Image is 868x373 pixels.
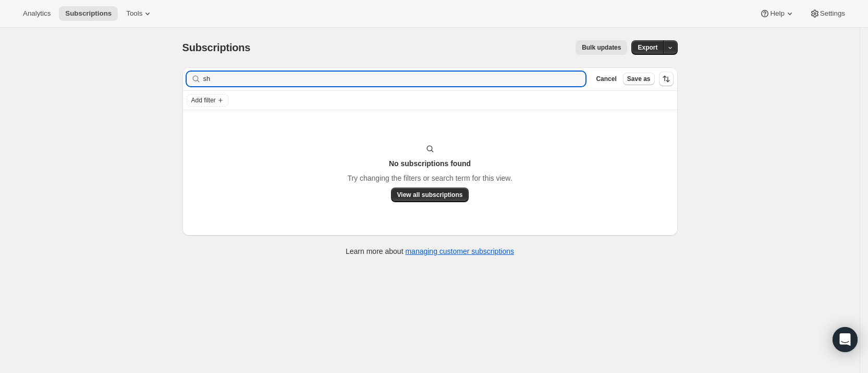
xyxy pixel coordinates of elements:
button: View all subscriptions [391,188,469,202]
button: Sort the results [659,72,674,86]
span: Tools [126,9,142,18]
button: Subscriptions [59,6,118,21]
input: Filter subscribers [203,72,586,86]
div: Open Intercom Messenger [833,327,858,352]
span: View all subscriptions [397,191,463,199]
button: Settings [803,6,851,21]
span: Cancel [596,75,616,83]
span: Subscriptions [65,9,112,18]
button: Export [631,40,664,55]
span: Save as [627,75,651,83]
h3: No subscriptions found [389,158,471,169]
span: Settings [820,9,845,18]
span: Add filter [191,96,216,104]
span: Analytics [23,9,51,18]
span: Help [770,9,784,18]
button: Cancel [592,73,620,85]
button: Add filter [187,94,228,107]
p: Learn more about [346,246,514,257]
span: Subscriptions [182,42,251,53]
a: managing customer subscriptions [405,247,514,255]
button: Tools [120,6,159,21]
button: Help [753,6,801,21]
button: Save as [623,73,655,85]
span: Bulk updates [582,43,621,52]
p: Try changing the filters or search term for this view. [347,173,512,183]
button: Bulk updates [576,40,627,55]
button: Analytics [17,6,57,21]
span: Export [638,43,657,52]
